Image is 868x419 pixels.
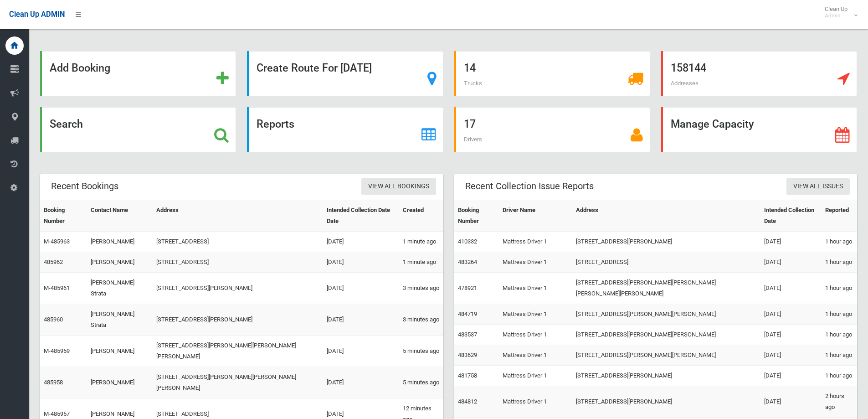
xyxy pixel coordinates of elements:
[760,386,821,418] td: [DATE]
[572,386,761,418] td: [STREET_ADDRESS][PERSON_NAME]
[87,336,152,367] td: [PERSON_NAME]
[464,136,482,143] span: Drivers
[50,62,110,74] strong: Add Booking
[87,232,152,252] td: [PERSON_NAME]
[760,232,821,252] td: [DATE]
[822,232,857,252] td: 1 hour ago
[87,273,152,304] td: [PERSON_NAME] Strata
[399,200,443,232] th: Created
[661,107,857,152] a: Manage Capacity
[499,345,572,366] td: Mattress Driver 1
[399,252,443,273] td: 1 minute ago
[572,252,761,273] td: [STREET_ADDRESS]
[153,304,323,336] td: [STREET_ADDRESS][PERSON_NAME]
[499,200,572,232] th: Driver Name
[458,372,477,379] a: 481758
[44,238,70,245] a: M-485963
[323,367,399,398] td: [DATE]
[153,336,323,367] td: [STREET_ADDRESS][PERSON_NAME][PERSON_NAME][PERSON_NAME]
[822,304,857,325] td: 1 hour ago
[499,386,572,418] td: Mattress Driver 1
[760,304,821,325] td: [DATE]
[323,304,399,336] td: [DATE]
[44,259,63,265] a: 485962
[822,200,857,232] th: Reported
[760,252,821,273] td: [DATE]
[671,80,699,87] span: Addresses
[323,200,399,232] th: Intended Collection Date Date
[399,273,443,304] td: 3 minutes ago
[399,232,443,252] td: 1 minute ago
[822,366,857,386] td: 1 hour ago
[661,51,857,96] a: 158144 Addresses
[572,273,761,304] td: [STREET_ADDRESS][PERSON_NAME][PERSON_NAME][PERSON_NAME][PERSON_NAME]
[760,200,821,232] th: Intended Collection Date
[87,304,152,336] td: [PERSON_NAME] Strata
[454,107,650,152] a: 17 Drivers
[40,200,87,232] th: Booking Number
[153,252,323,273] td: [STREET_ADDRESS]
[153,367,323,398] td: [STREET_ADDRESS][PERSON_NAME][PERSON_NAME][PERSON_NAME]
[499,304,572,325] td: Mattress Driver 1
[464,80,482,87] span: Trucks
[572,345,761,366] td: [STREET_ADDRESS][PERSON_NAME][PERSON_NAME]
[458,238,477,245] a: 410332
[825,12,847,19] small: Admin
[87,200,152,232] th: Contact Name
[820,5,857,19] span: Clean Up
[257,118,294,130] strong: Reports
[822,252,857,273] td: 1 hour ago
[786,178,850,195] a: View All Issues
[257,62,372,74] strong: Create Route For [DATE]
[760,325,821,345] td: [DATE]
[44,410,70,417] a: M-485957
[323,273,399,304] td: [DATE]
[323,336,399,367] td: [DATE]
[822,325,857,345] td: 1 hour ago
[399,304,443,336] td: 3 minutes ago
[399,367,443,398] td: 5 minutes ago
[572,200,761,232] th: Address
[572,304,761,325] td: [STREET_ADDRESS][PERSON_NAME][PERSON_NAME]
[454,51,650,96] a: 14 Trucks
[760,345,821,366] td: [DATE]
[153,273,323,304] td: [STREET_ADDRESS][PERSON_NAME]
[760,366,821,386] td: [DATE]
[464,62,476,74] strong: 14
[458,285,477,291] a: 478921
[458,310,477,317] a: 484719
[153,200,323,232] th: Address
[87,367,152,398] td: [PERSON_NAME]
[40,107,236,152] a: Search
[572,325,761,345] td: [STREET_ADDRESS][PERSON_NAME][PERSON_NAME]
[247,51,443,96] a: Create Route For [DATE]
[454,177,605,195] header: Recent Collection Issue Reports
[458,331,477,338] a: 483537
[44,285,70,291] a: M-485961
[44,316,63,323] a: 485960
[247,107,443,152] a: Reports
[671,62,706,74] strong: 158144
[458,259,477,265] a: 483264
[9,10,65,19] span: Clean Up ADMIN
[44,347,70,354] a: M-485959
[153,232,323,252] td: [STREET_ADDRESS]
[458,352,477,358] a: 483629
[361,178,436,195] a: View All Bookings
[323,252,399,273] td: [DATE]
[822,386,857,418] td: 2 hours ago
[399,336,443,367] td: 5 minutes ago
[499,325,572,345] td: Mattress Driver 1
[50,118,83,130] strong: Search
[499,232,572,252] td: Mattress Driver 1
[572,232,761,252] td: [STREET_ADDRESS][PERSON_NAME]
[323,232,399,252] td: [DATE]
[671,118,754,130] strong: Manage Capacity
[822,273,857,304] td: 1 hour ago
[40,51,236,96] a: Add Booking
[458,398,477,405] a: 484812
[499,273,572,304] td: Mattress Driver 1
[499,252,572,273] td: Mattress Driver 1
[760,273,821,304] td: [DATE]
[454,200,499,232] th: Booking Number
